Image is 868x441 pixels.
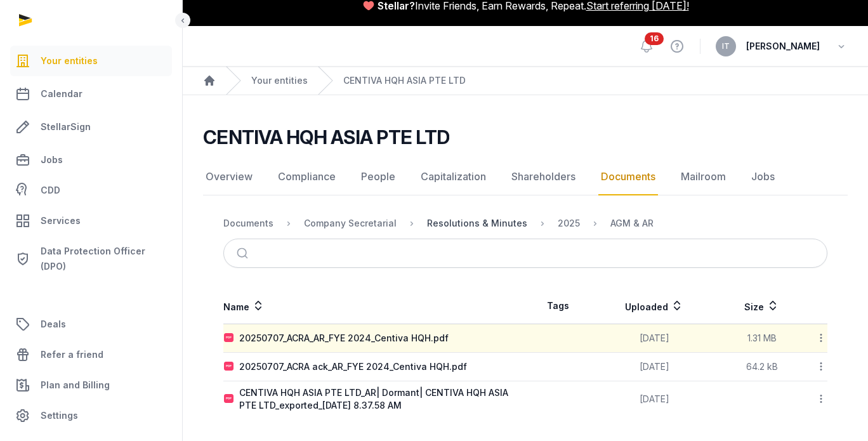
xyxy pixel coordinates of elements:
a: Calendar [10,79,172,109]
span: 16 [645,32,664,45]
a: Jobs [749,159,777,195]
a: CENTIVA HQH ASIA PTE LTD [343,74,466,87]
a: Overview [203,159,255,195]
a: Your entities [10,46,172,76]
a: Capitalization [418,159,489,195]
div: 20250707_ACRA ack_AR_FYE 2024_Centiva HQH.pdf [239,360,467,373]
img: pdf.svg [224,394,234,404]
img: pdf.svg [224,362,234,372]
a: Your entities [251,74,308,87]
div: AGM & AR [610,217,654,230]
th: Uploaded [590,288,718,324]
div: 20250707_ACRA_AR_FYE 2024_Centiva HQH.pdf [239,332,449,345]
span: IT [722,43,730,50]
a: Plan and Billing [10,370,172,400]
div: Resolutions & Minutes [427,217,527,230]
button: Submit [229,239,259,267]
iframe: Chat Widget [640,294,868,441]
a: Jobs [10,145,172,175]
a: Shareholders [509,159,578,195]
span: CDD [41,183,60,198]
span: Your entities [41,53,98,69]
a: Documents [598,159,658,195]
h2: CENTIVA HQH ASIA PTE LTD [203,126,449,148]
span: Plan and Billing [41,378,110,393]
a: Settings [10,400,172,431]
span: Services [41,213,81,228]
th: Name [223,288,525,324]
a: CDD [10,178,172,203]
span: Settings [41,408,78,423]
th: Size [718,288,805,324]
span: Calendar [41,86,82,102]
button: IT [716,36,736,56]
span: Deals [41,317,66,332]
span: [PERSON_NAME] [746,39,820,54]
span: StellarSign [41,119,91,135]
span: Jobs [41,152,63,168]
a: People [358,159,398,195]
nav: Breadcrumb [183,67,868,95]
div: Documents [223,217,273,230]
a: Deals [10,309,172,339]
div: CENTIVA HQH ASIA PTE LTD_AR| Dormant| CENTIVA HQH ASIA PTE LTD_exported_[DATE] 8.37.58 AM [239,386,525,412]
a: Data Protection Officer (DPO) [10,239,172,279]
a: Compliance [275,159,338,195]
nav: Breadcrumb [223,208,827,239]
nav: Tabs [203,159,848,195]
a: Mailroom [678,159,728,195]
a: Services [10,206,172,236]
div: 2025 [558,217,580,230]
a: StellarSign [10,112,172,142]
div: Company Secretarial [304,217,397,230]
span: Data Protection Officer (DPO) [41,244,167,274]
a: Refer a friend [10,339,172,370]
th: Tags [525,288,590,324]
span: Refer a friend [41,347,103,362]
img: pdf.svg [224,333,234,343]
